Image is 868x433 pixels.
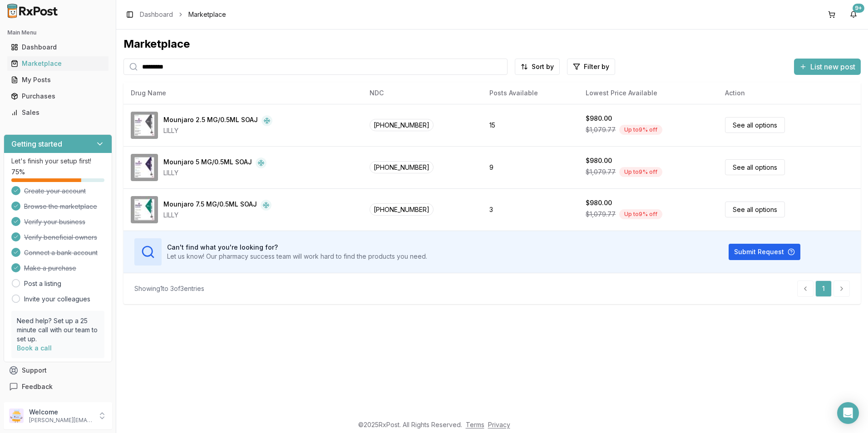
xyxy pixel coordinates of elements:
[24,279,61,288] a: Post a listing
[7,55,108,72] a: Marketplace
[163,211,271,220] div: LILLY
[586,156,612,165] div: $980.00
[7,72,108,88] a: My Posts
[4,56,112,71] button: Marketplace
[24,248,98,257] span: Connect a bank account
[7,39,108,55] a: Dashboard
[24,187,86,196] span: Create your account
[4,379,112,395] button: Feedback
[794,59,861,75] button: List new post
[163,200,257,211] div: Mounjaro 7.5 MG/0.5ML SOAJ
[4,362,112,379] button: Support
[4,105,112,120] button: Sales
[24,202,97,211] span: Browse the marketplace
[846,7,861,22] button: 9+
[24,295,90,304] a: Invite your colleagues
[131,154,158,181] img: Mounjaro 5 MG/0.5ML SOAJ
[837,402,859,424] div: Open Intercom Messenger
[729,244,800,260] button: Submit Request
[9,408,24,423] img: User avatar
[370,203,434,216] span: [PHONE_NUMBER]
[11,138,62,149] h3: Getting started
[578,82,718,104] th: Lowest Price Available
[466,421,484,428] a: Terms
[4,73,112,87] button: My Posts
[725,202,785,217] a: See all options
[17,316,99,344] p: Need help? Set up a 25 minute call with our team to set up.
[797,280,850,297] nav: pagination
[22,382,53,391] span: Feedback
[163,157,252,168] div: Mounjaro 5 MG/0.5ML SOAJ
[140,10,173,19] a: Dashboard
[815,280,832,297] a: 1
[7,104,108,121] a: Sales
[24,264,76,273] span: Make a purchase
[17,344,52,352] a: Book a call
[619,209,662,219] div: Up to 9 % off
[123,37,861,51] div: Marketplace
[163,115,258,126] div: Mounjaro 2.5 MG/0.5ML SOAJ
[7,88,108,104] a: Purchases
[4,4,62,18] img: RxPost Logo
[515,59,560,75] button: Sort by
[370,119,434,131] span: [PHONE_NUMBER]
[24,233,97,242] span: Verify beneficial owners
[11,75,105,84] div: My Posts
[123,82,362,104] th: Drug Name
[725,117,785,133] a: See all options
[11,167,25,177] span: 75 %
[482,82,578,104] th: Posts Available
[188,10,226,19] span: Marketplace
[140,10,226,19] nav: breadcrumb
[131,112,158,139] img: Mounjaro 2.5 MG/0.5ML SOAJ
[11,157,104,166] p: Let's finish your setup first!
[11,43,105,52] div: Dashboard
[370,161,434,173] span: [PHONE_NUMBER]
[482,146,578,188] td: 9
[619,125,662,135] div: Up to 9 % off
[163,126,272,135] div: LILLY
[4,40,112,54] button: Dashboard
[586,210,616,219] span: $1,079.77
[794,63,861,72] a: List new post
[131,196,158,223] img: Mounjaro 7.5 MG/0.5ML SOAJ
[482,188,578,231] td: 3
[586,167,616,177] span: $1,079.77
[586,125,616,134] span: $1,079.77
[11,92,105,101] div: Purchases
[167,243,427,252] h3: Can't find what you're looking for?
[532,62,554,71] span: Sort by
[586,114,612,123] div: $980.00
[853,4,864,13] div: 9+
[11,59,105,68] div: Marketplace
[718,82,861,104] th: Action
[163,168,266,177] div: LILLY
[586,198,612,207] div: $980.00
[584,62,609,71] span: Filter by
[725,159,785,175] a: See all options
[134,284,204,293] div: Showing 1 to 3 of 3 entries
[567,59,615,75] button: Filter by
[362,82,482,104] th: NDC
[167,252,427,261] p: Let us know! Our pharmacy success team will work hard to find the products you need.
[4,89,112,103] button: Purchases
[7,29,108,36] h2: Main Menu
[29,417,92,424] p: [PERSON_NAME][EMAIL_ADDRESS][DOMAIN_NAME]
[24,217,85,226] span: Verify your business
[619,167,662,177] div: Up to 9 % off
[810,61,855,72] span: List new post
[482,104,578,146] td: 15
[488,421,510,428] a: Privacy
[29,408,92,417] p: Welcome
[11,108,105,117] div: Sales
